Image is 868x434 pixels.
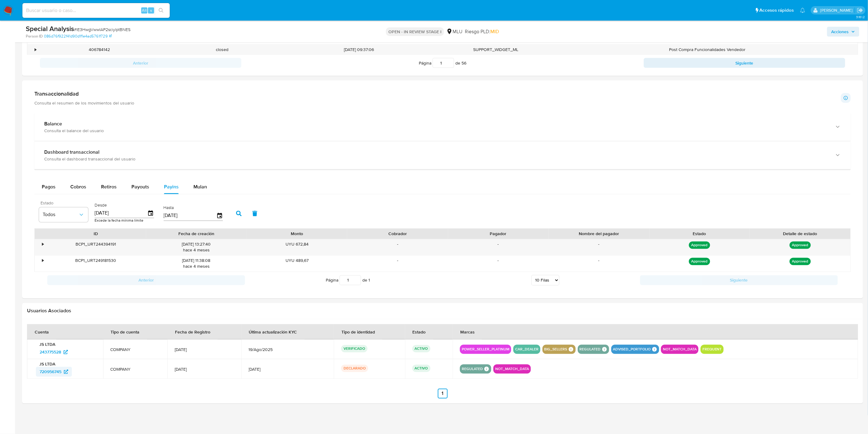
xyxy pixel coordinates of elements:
input: Buscar usuario o caso... [22,6,170,14]
div: 406784142 [38,45,161,55]
span: Riesgo PLD: [465,28,499,35]
a: 086d76f922f41d90d1f1e4ad5761f729 [44,34,112,39]
a: Salir [857,7,863,14]
div: • [35,47,36,53]
button: Siguiente [644,58,845,68]
h2: Usuarios Asociados [27,308,858,314]
span: 56 [461,60,466,66]
p: gregorio.negri@mercadolibre.com [820,7,855,13]
span: MID [490,28,499,35]
span: 3.161.2 [856,14,865,19]
b: Person ID [26,34,43,39]
div: Post Compra Funcionalidades Vendedor [557,45,858,55]
button: Acciones [827,27,859,37]
span: s [150,7,152,13]
a: Notificaciones [800,8,805,13]
span: Alt [142,7,147,13]
b: Special Analysis [26,24,74,34]
div: SUPPORT_WIDGET_ML [435,45,558,55]
p: OPEN - IN REVIEW STAGE I [386,27,444,36]
div: [DATE] 09:37:06 [283,45,434,55]
div: MLU [446,28,462,35]
button: Anterior [40,58,241,68]
span: Página de [419,58,466,68]
span: Accesos rápidos [760,7,794,14]
button: search-icon [155,6,167,15]
span: # IE3HwgVwwIAP2sciylptBNES [74,26,130,33]
span: Acciones [831,27,849,37]
div: closed [161,45,284,55]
